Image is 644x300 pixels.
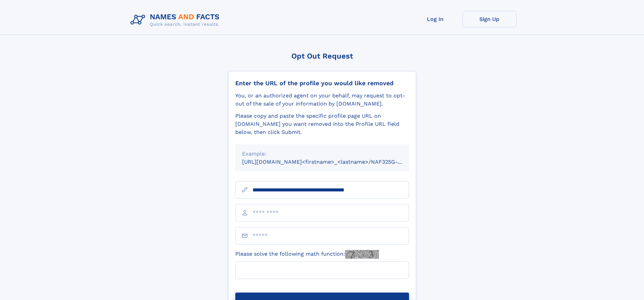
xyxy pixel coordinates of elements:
a: Log In [408,11,462,27]
label: Please solve the following math function: [235,250,379,259]
div: Please copy and paste the specific profile page URL on [DOMAIN_NAME] you want removed into the Pr... [235,112,409,136]
div: Example: [242,150,402,158]
div: Opt Out Request [228,52,416,60]
div: Enter the URL of the profile you would like removed [235,79,409,87]
img: Logo Names and Facts [128,11,225,29]
div: You, or an authorized agent on your behalf, may request to opt-out of the sale of your informatio... [235,92,409,108]
small: [URL][DOMAIN_NAME]<firstname>_<lastname>/NAF325G-xxxxxxxx [242,159,422,165]
a: Sign Up [462,11,517,27]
